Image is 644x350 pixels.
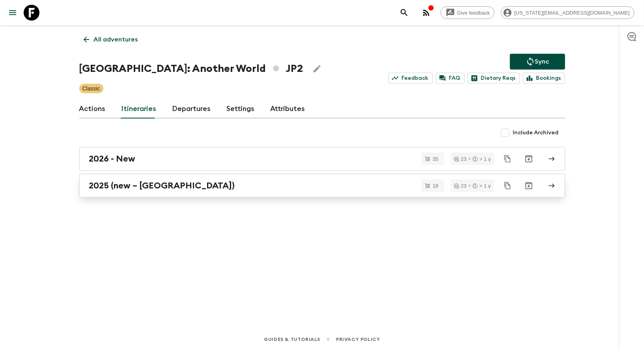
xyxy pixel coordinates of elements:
[521,151,537,167] button: Archive
[510,10,634,16] span: [US_STATE][EMAIL_ADDRESS][DOMAIN_NAME]
[89,154,136,164] h2: 2026 - New
[121,100,157,119] a: Itineraries
[500,179,515,193] button: Duplicate
[441,6,495,19] a: Give feedback
[336,335,380,344] a: Privacy Policy
[79,100,106,119] a: Actions
[309,61,325,77] button: Edit Adventure Title
[501,6,635,19] div: [US_STATE][EMAIL_ADDRESS][DOMAIN_NAME]
[271,100,305,119] a: Attributes
[454,156,466,162] div: 23
[79,61,303,77] h1: [GEOGRAPHIC_DATA]: Another World JP2
[264,335,320,344] a: Guides & Tutorials
[523,73,565,84] a: Bookings
[227,100,255,119] a: Settings
[436,73,465,84] a: FAQ
[468,73,520,84] a: Dietary Reqs
[513,129,559,137] span: Include Archived
[396,5,412,21] button: search adventures
[79,147,565,171] a: 2026 - New
[535,57,549,66] p: Sync
[89,181,235,191] h2: 2025 (new – [GEOGRAPHIC_DATA])
[79,32,142,47] a: All adventures
[473,183,491,188] div: > 1 y
[428,156,443,162] span: 35
[453,10,494,16] span: Give feedback
[388,73,433,84] a: Feedback
[79,174,565,198] a: 2025 (new – [GEOGRAPHIC_DATA])
[454,183,466,188] div: 23
[500,152,515,166] button: Duplicate
[172,100,211,119] a: Departures
[94,35,138,44] p: All adventures
[428,183,443,188] span: 18
[473,156,491,162] div: > 1 y
[521,178,537,194] button: Archive
[510,54,565,70] button: Sync adventure departures to the booking engine
[82,85,100,92] p: Classic
[5,5,21,21] button: menu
